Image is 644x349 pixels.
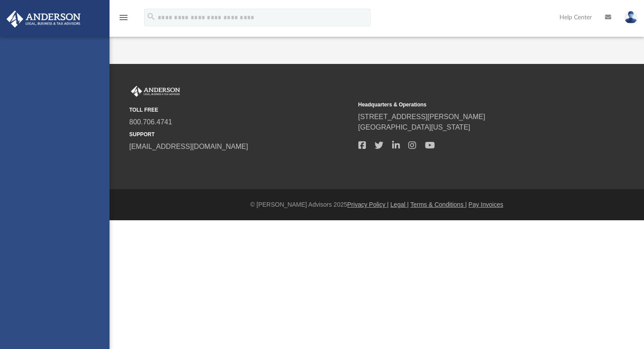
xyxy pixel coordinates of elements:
[358,101,581,109] small: Headquarters & Operations
[4,11,83,28] img: Anderson Advisors Platinum Portal
[358,123,471,131] a: [GEOGRAPHIC_DATA][US_STATE]
[118,17,129,23] a: menu
[390,201,409,208] a: Legal |
[118,12,129,23] i: menu
[129,143,248,150] a: [EMAIL_ADDRESS][DOMAIN_NAME]
[110,200,644,209] div: © [PERSON_NAME] Advisors 2025
[129,118,172,126] a: 800.706.4741
[129,106,352,114] small: TOLL FREE
[468,201,503,208] a: Pay Invoices
[410,201,467,208] a: Terms & Conditions |
[624,11,637,24] img: User Pic
[146,12,156,21] i: search
[129,86,182,97] img: Anderson Advisors Platinum Portal
[347,201,389,208] a: Privacy Policy |
[358,113,485,120] a: [STREET_ADDRESS][PERSON_NAME]
[129,130,352,138] small: SUPPORT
